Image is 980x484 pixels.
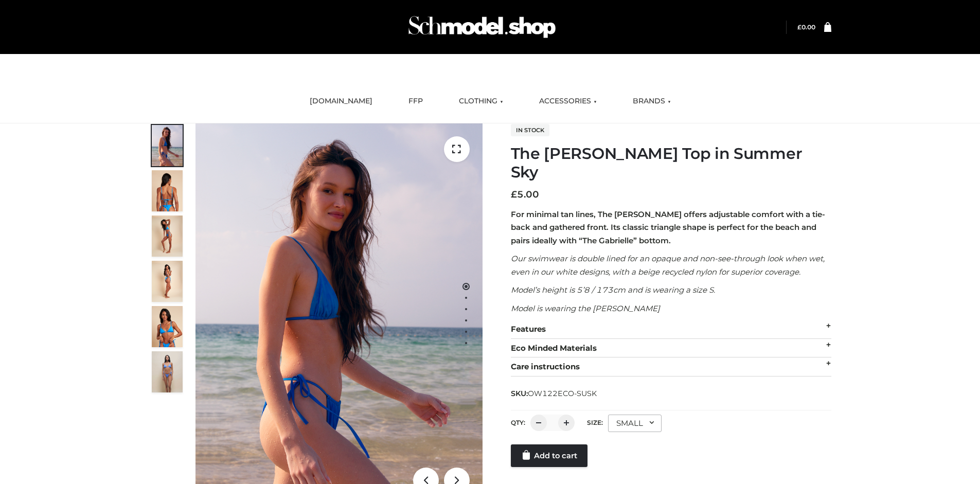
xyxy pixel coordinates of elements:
[797,23,801,31] span: £
[152,261,183,302] img: 3.Alex-top_CN-1-1-2.jpg
[511,303,660,313] em: Model is wearing the [PERSON_NAME]
[528,389,597,398] span: OW122ECO-SUSK
[797,23,815,31] a: £0.00
[511,320,831,339] div: Features
[152,351,183,392] img: SSVC.jpg
[152,170,183,211] img: 5.Alex-top_CN-1-1_1-1.jpg
[152,306,183,347] img: 2.Alex-top_CN-1-1-2.jpg
[511,254,825,277] em: Our swimwear is double lined for an opaque and non-see-through look when wet, even in our white d...
[511,419,525,426] label: QTY:
[451,90,511,113] a: CLOTHING
[401,90,431,113] a: FFP
[511,357,831,377] div: Care instructions
[511,285,715,295] em: Model’s height is 5’8 / 173cm and is wearing a size S.
[797,23,815,31] bdi: 0.00
[511,124,549,136] span: In stock
[511,209,825,245] strong: For minimal tan lines, The [PERSON_NAME] offers adjustable comfort with a tie-back and gathered f...
[511,339,831,358] div: Eco Minded Materials
[511,145,831,182] h1: The [PERSON_NAME] Top in Summer Sky
[152,125,183,166] img: 1.Alex-top_SS-1_4464b1e7-c2c9-4e4b-a62c-58381cd673c0-1.jpg
[511,387,598,400] span: SKU:
[511,444,587,467] a: Add to cart
[302,90,380,113] a: [DOMAIN_NAME]
[511,189,539,200] bdi: 5.00
[405,7,559,47] img: Schmodel Admin 964
[152,216,183,257] img: 4.Alex-top_CN-1-1-2.jpg
[608,415,662,432] div: SMALL
[625,90,679,113] a: BRANDS
[511,189,517,200] span: £
[587,419,603,426] label: Size:
[531,90,604,113] a: ACCESSORIES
